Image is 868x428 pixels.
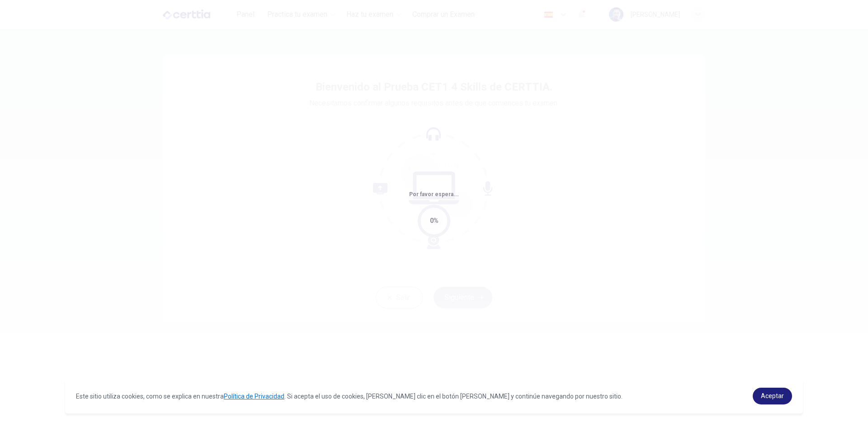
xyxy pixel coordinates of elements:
[224,393,284,400] a: Política de Privacidad
[76,393,623,400] span: Este sitio utiliza cookies, como se explica en nuestra . Si acepta el uso de cookies, [PERSON_NAM...
[409,191,459,197] span: Por favor espera...
[761,392,784,399] span: Aceptar
[65,379,803,414] div: cookieconsent
[430,216,439,226] div: 0%
[753,388,792,404] a: dismiss cookie message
